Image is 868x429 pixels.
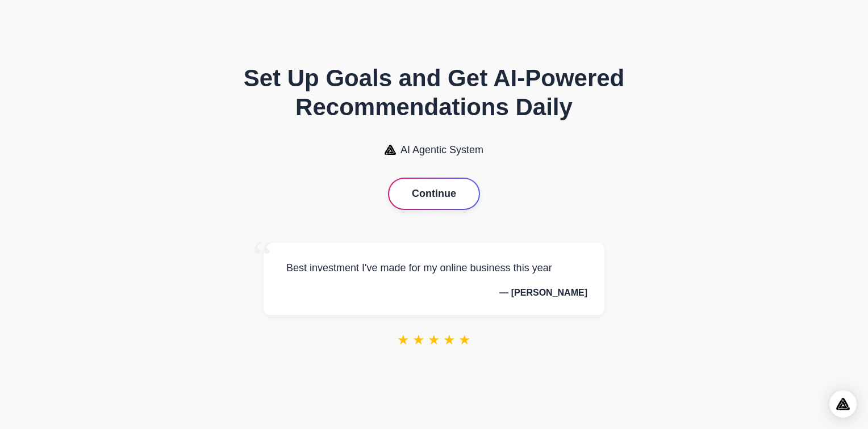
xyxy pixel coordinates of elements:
[412,332,425,348] span: ★
[428,332,440,348] span: ★
[400,144,483,156] span: AI Agentic System
[218,64,650,121] h1: Set Up Goals and Get AI-Powered Recommendations Daily
[829,390,857,418] div: Open Intercom Messenger
[281,260,587,276] p: Best investment I've made for my online business this year
[443,332,456,348] span: ★
[281,288,587,298] p: — [PERSON_NAME]
[389,179,479,209] button: Continue
[397,332,410,348] span: ★
[385,145,396,155] img: AI Agentic System Logo
[252,232,273,283] span: “
[458,332,471,348] span: ★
